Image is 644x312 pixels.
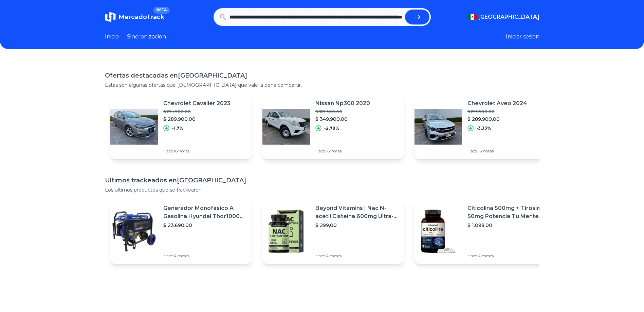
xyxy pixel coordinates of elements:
h1: Ultimos trackeados en [GEOGRAPHIC_DATA] [105,176,539,185]
p: $ 349.900,00 [315,116,370,122]
p: -2,78% [324,126,339,131]
p: Estas son algunas ofertas que [DEMOGRAPHIC_DATA] que vale la pena compartir. [105,82,539,88]
h1: Ofertas destacadas en [GEOGRAPHIC_DATA] [105,71,539,80]
a: Featured imageGenerador Monofásico A Gasolina Hyundai Thor10000 P 11.5 Kw$ 23.690,00Hace 4 meses [110,199,252,264]
img: Featured image [415,103,462,150]
a: Featured imageNissan Np300 2020$ 359.900,00$ 349.900,00-2,78%Hace 16 horas [262,94,404,159]
img: Mexico [467,14,477,20]
a: Sincronizacion [127,33,166,41]
p: Generador Monofásico A Gasolina Hyundai Thor10000 P 11.5 Kw [163,204,246,220]
a: Featured imageBeyond Vitamins | Nac N-acetil Cisteína 600mg Ultra-premium Con Inulina De Agave (p... [262,199,404,264]
p: $ 289.900,00 [163,116,231,122]
span: [GEOGRAPHIC_DATA] [478,13,539,21]
img: Featured image [262,208,310,255]
p: $ 294.900,00 [163,109,231,114]
a: Inicio [105,33,119,41]
p: Los ultimos productos que se trackearon. [105,186,539,193]
img: Featured image [110,103,158,150]
p: $ 23.690,00 [163,222,246,229]
p: Hace 16 horas [163,148,231,154]
p: Nissan Np300 2020 [315,99,370,108]
p: Hace 16 horas [467,148,527,154]
p: Chevrolet Aveo 2024 [467,99,527,108]
img: Featured image [110,208,158,255]
span: MercadoTrack [118,13,164,21]
a: Featured imageChevrolet Cavalier 2023$ 294.900,00$ 289.900,00-1,7%Hace 16 horas [110,94,252,159]
p: Beyond Vitamins | Nac N-acetil Cisteína 600mg Ultra-premium Con Inulina De Agave (prebiótico Natu... [315,204,398,220]
p: Citicolina 500mg + Tirosina 50mg Potencia Tu Mente (120caps) Sabor Sin Sabor [467,204,550,220]
p: $ 1.099,00 [467,222,550,229]
img: Featured image [262,103,310,150]
p: $ 299,00 [315,222,398,229]
a: Featured imageChevrolet Aveo 2024$ 299.900,00$ 289.900,00-3,33%Hace 16 horas [415,94,556,159]
p: $ 299.900,00 [467,109,527,114]
img: Featured image [415,208,462,255]
p: Hace 16 horas [315,148,370,154]
a: Featured imageCiticolina 500mg + Tirosina 50mg Potencia Tu Mente (120caps) Sabor Sin Sabor$ 1.099... [415,199,556,264]
span: BETA [153,7,169,14]
p: -1,7% [172,126,183,131]
p: Hace 4 meses [163,253,246,259]
p: Chevrolet Cavalier 2023 [163,99,231,108]
a: MercadoTrackBETA [105,12,164,22]
p: Hace 4 meses [315,253,398,259]
button: [GEOGRAPHIC_DATA] [467,13,539,21]
p: -3,33% [476,126,491,131]
img: MercadoTrack [105,12,116,22]
p: Hace 4 meses [467,253,550,259]
p: $ 359.900,00 [315,109,370,114]
button: Iniciar sesion [506,33,539,41]
p: $ 289.900,00 [467,116,527,122]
